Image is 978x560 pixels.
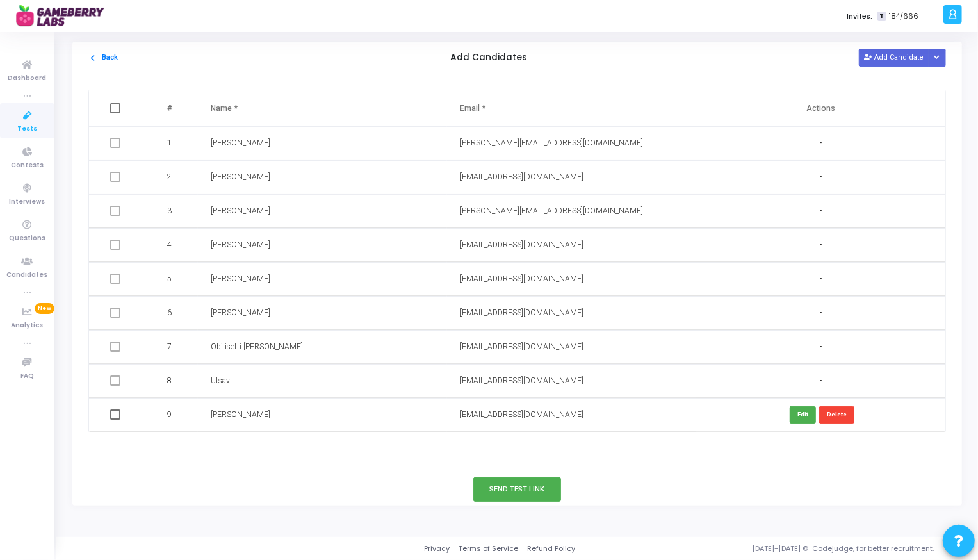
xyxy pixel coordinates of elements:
[167,307,172,318] span: 6
[8,73,47,84] span: Dashboard
[460,206,643,215] span: [PERSON_NAME][EMAIL_ADDRESS][DOMAIN_NAME]
[211,376,230,385] span: Utsav
[211,138,270,147] span: [PERSON_NAME]
[859,49,929,66] button: Add Candidate
[696,90,945,126] th: Actions
[820,138,822,149] span: -
[820,375,822,386] span: -
[88,52,119,64] button: Back
[7,270,48,281] span: Candidates
[460,240,583,249] span: [EMAIL_ADDRESS][DOMAIN_NAME]
[424,543,450,554] a: Privacy
[11,160,44,171] span: Contests
[820,240,822,251] span: -
[820,206,822,217] span: -
[167,171,172,183] span: 2
[820,342,822,352] span: -
[877,12,886,21] span: T
[473,477,562,501] button: Send Test Link
[450,53,527,63] h5: Add Candidates
[16,3,112,29] img: logo
[460,410,583,419] span: [EMAIL_ADDRESS][DOMAIN_NAME]
[847,11,872,22] label: Invites:
[460,172,583,181] span: [EMAIL_ADDRESS][DOMAIN_NAME]
[167,375,172,386] span: 8
[167,409,172,420] span: 9
[198,90,447,126] th: Name *
[167,273,172,284] span: 5
[819,406,854,424] button: Delete
[447,90,696,126] th: Email *
[820,172,822,183] span: -
[17,124,37,135] span: Tests
[460,376,583,385] span: [EMAIL_ADDRESS][DOMAIN_NAME]
[143,90,198,126] th: #
[89,53,99,63] mat-icon: arrow_back
[20,371,34,382] span: FAQ
[575,543,962,554] div: [DATE]-[DATE] © Codejudge, for better recruitment.
[211,342,303,351] span: Obilisetti [PERSON_NAME]
[211,410,270,419] span: [PERSON_NAME]
[790,406,816,424] button: Edit
[9,233,45,244] span: Questions
[459,543,518,554] a: Terms of Service
[460,274,583,283] span: [EMAIL_ADDRESS][DOMAIN_NAME]
[10,197,45,208] span: Interviews
[820,274,822,284] span: -
[211,206,270,215] span: [PERSON_NAME]
[211,274,270,283] span: [PERSON_NAME]
[35,303,54,314] span: New
[211,172,270,181] span: [PERSON_NAME]
[820,308,822,318] span: -
[527,543,575,554] a: Refund Policy
[460,342,583,351] span: [EMAIL_ADDRESS][DOMAIN_NAME]
[167,239,172,251] span: 4
[211,308,270,317] span: [PERSON_NAME]
[12,320,44,331] span: Analytics
[167,205,172,217] span: 3
[460,138,643,147] span: [PERSON_NAME][EMAIL_ADDRESS][DOMAIN_NAME]
[929,49,947,66] div: Button group with nested dropdown
[460,308,583,317] span: [EMAIL_ADDRESS][DOMAIN_NAME]
[889,11,918,22] span: 184/666
[211,240,270,249] span: [PERSON_NAME]
[167,137,172,149] span: 1
[167,341,172,352] span: 7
